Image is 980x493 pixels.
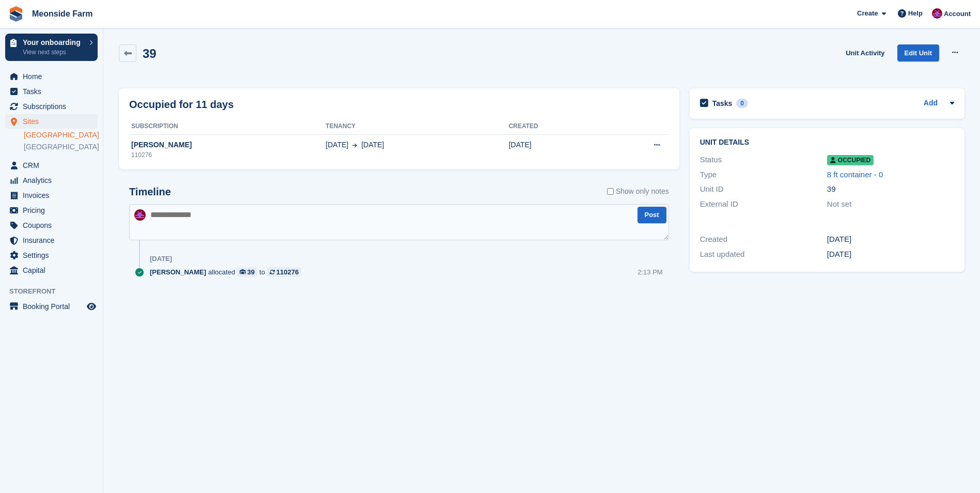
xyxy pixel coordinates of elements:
[700,249,827,260] div: Last updated
[5,248,98,263] a: menu
[143,47,157,60] h2: 39
[24,130,98,140] a: [GEOGRAPHIC_DATA]
[325,140,348,150] span: [DATE]
[827,170,883,179] a: 8 ft container - 0
[5,69,98,84] a: menu
[509,134,601,165] td: [DATE]
[944,9,971,19] span: Account
[247,267,255,277] div: 39
[23,114,85,129] span: Sites
[361,140,384,150] span: [DATE]
[5,299,98,314] a: menu
[23,158,85,173] span: CRM
[712,99,733,108] h2: Tasks
[129,150,325,160] div: 110276
[5,263,98,278] a: menu
[897,44,939,61] a: Edit Unit
[24,142,98,152] a: [GEOGRAPHIC_DATA]
[23,218,85,233] span: Coupons
[23,233,85,248] span: Insurance
[700,198,827,210] div: External ID
[129,97,234,112] h2: Occupied for 11 days
[23,99,85,114] span: Subscriptions
[924,98,938,110] a: Add
[5,84,98,99] a: menu
[9,286,103,297] span: Storefront
[5,218,98,233] a: menu
[28,5,97,22] a: Meonside Farm
[607,186,669,197] label: Show only notes
[700,169,827,181] div: Type
[842,44,889,61] a: Unit Activity
[5,203,98,218] a: menu
[325,118,508,135] th: Tenancy
[267,267,301,277] a: 110276
[237,267,257,277] a: 39
[827,234,954,245] div: [DATE]
[23,84,85,99] span: Tasks
[23,263,85,278] span: Capital
[736,99,748,108] div: 0
[85,300,98,313] a: Preview store
[23,299,85,314] span: Booking Portal
[827,198,954,210] div: Not set
[150,267,306,277] div: allocated to
[23,203,85,218] span: Pricing
[509,118,601,135] th: Created
[932,8,942,19] img: Oliver Atkinson
[134,209,146,221] img: Oliver Atkinson
[637,207,666,224] button: Post
[700,154,827,166] div: Status
[5,99,98,114] a: menu
[8,6,24,22] img: stora-icon-8386f47178a22dfd0bd8f6a31ec36ba5ce8667c1dd55bd0f319d3a0aa187defe.svg
[23,39,84,46] p: Your onboarding
[23,248,85,263] span: Settings
[908,8,923,19] span: Help
[150,255,172,263] div: [DATE]
[827,183,954,195] div: 39
[5,114,98,129] a: menu
[129,140,325,150] div: [PERSON_NAME]
[5,233,98,248] a: menu
[827,249,954,260] div: [DATE]
[607,186,614,197] input: Show only notes
[5,34,98,61] a: Your onboarding View next steps
[129,186,171,198] h2: Timeline
[700,234,827,245] div: Created
[5,173,98,188] a: menu
[700,138,954,147] h2: Unit details
[23,173,85,188] span: Analytics
[23,69,85,84] span: Home
[129,118,325,135] th: Subscription
[827,155,874,165] span: Occupied
[150,267,206,277] span: [PERSON_NAME]
[857,8,878,19] span: Create
[23,48,84,57] p: View next steps
[276,267,299,277] div: 110276
[700,183,827,195] div: Unit ID
[5,158,98,173] a: menu
[23,188,85,203] span: Invoices
[637,267,662,277] div: 2:13 PM
[5,188,98,203] a: menu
